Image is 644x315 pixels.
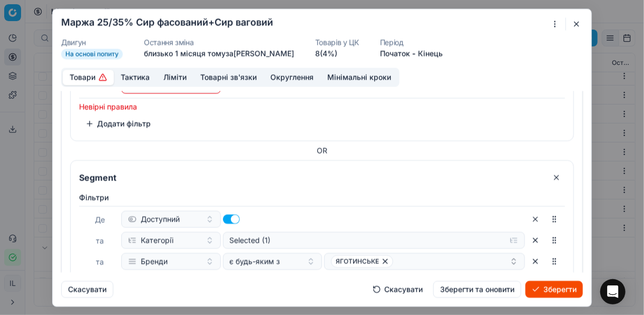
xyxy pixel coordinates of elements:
button: Початок [380,48,410,59]
span: близько 1 місяця тому за [PERSON_NAME] [144,49,294,58]
button: Selected (1) [223,232,525,249]
span: Доступний [141,214,180,224]
a: 8(4%) [315,48,337,59]
button: Округлення [264,70,320,85]
span: та [96,257,104,266]
span: є будь-яким з [230,256,280,266]
button: Скасувати [366,281,429,298]
dt: Товарів у ЦК [315,39,359,46]
button: Товари [63,70,114,85]
button: Зберегти [525,281,583,298]
button: Тактика [114,70,157,85]
button: Зберегти та оновити [433,281,521,298]
button: ЯГОТИНСЬКЕ [324,253,525,270]
button: Додати фільтр [79,115,157,132]
dt: Остання зміна [144,39,294,46]
div: Selected (1) [230,235,502,245]
span: ЯГОТИНСЬКЕ [336,257,379,265]
button: Мінімальні кроки [320,70,398,85]
span: На основі попиту [61,49,123,59]
dt: Двигун [61,39,123,46]
span: - [412,48,416,59]
div: OR [70,145,574,156]
button: Кінець [418,48,443,59]
p: Невірні правила [79,101,565,112]
span: Категорії [141,235,173,245]
input: Сегмент [77,169,544,186]
h2: Маржа 25/35% Сир фасований+Сир ваговий [61,17,273,27]
button: Скасувати [61,281,113,298]
span: Бренди [141,256,168,266]
label: Фiльтри [79,192,565,203]
dt: Період [380,39,443,46]
button: Ліміти [157,70,193,85]
button: Товарні зв'язки [193,70,264,85]
span: Де [95,215,105,224]
span: та [96,236,104,245]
